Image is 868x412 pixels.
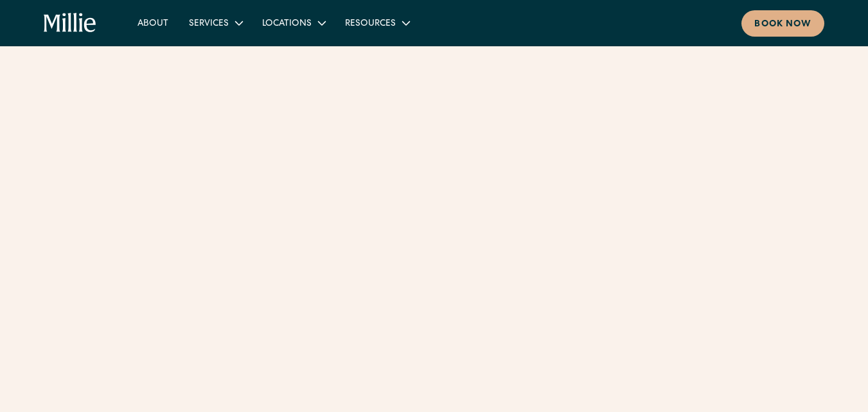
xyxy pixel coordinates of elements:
[189,17,229,31] div: Services
[44,13,96,33] a: home
[179,12,252,33] div: Services
[252,12,335,33] div: Locations
[345,17,396,31] div: Resources
[754,18,811,31] div: Book now
[127,12,179,33] a: About
[335,12,419,33] div: Resources
[741,10,824,37] a: Book now
[262,17,312,31] div: Locations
